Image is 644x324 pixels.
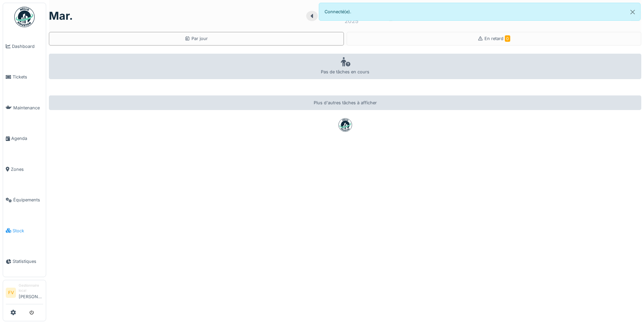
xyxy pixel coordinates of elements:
[6,283,43,304] a: FV Gestionnaire local[PERSON_NAME]
[49,54,641,79] div: Pas de tâches en cours
[3,215,46,246] a: Stock
[3,62,46,93] a: Tickets
[49,95,641,110] div: Plus d'autres tâches à afficher
[12,43,43,50] span: Dashboard
[3,246,46,277] a: Statistiques
[185,35,208,42] div: Par jour
[625,3,640,21] button: Close
[11,166,43,173] span: Zones
[19,283,43,293] div: Gestionnaire local
[3,185,46,216] a: Équipements
[345,17,358,25] div: 2025
[11,135,43,142] span: Agenda
[338,118,352,132] img: badge-BVDL4wpA.svg
[3,123,46,154] a: Agenda
[484,36,510,41] span: En retard
[6,288,16,298] li: FV
[14,7,35,27] img: Badge_color-CXgf-gQk.svg
[13,105,43,111] span: Maintenance
[505,35,510,42] span: 0
[13,197,43,203] span: Équipements
[13,228,43,234] span: Stock
[3,154,46,185] a: Zones
[3,31,46,62] a: Dashboard
[19,283,43,303] li: [PERSON_NAME]
[49,10,73,22] h1: mar.
[13,258,43,265] span: Statistiques
[3,92,46,123] a: Maintenance
[319,3,641,21] div: Connecté(e).
[13,74,43,80] span: Tickets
